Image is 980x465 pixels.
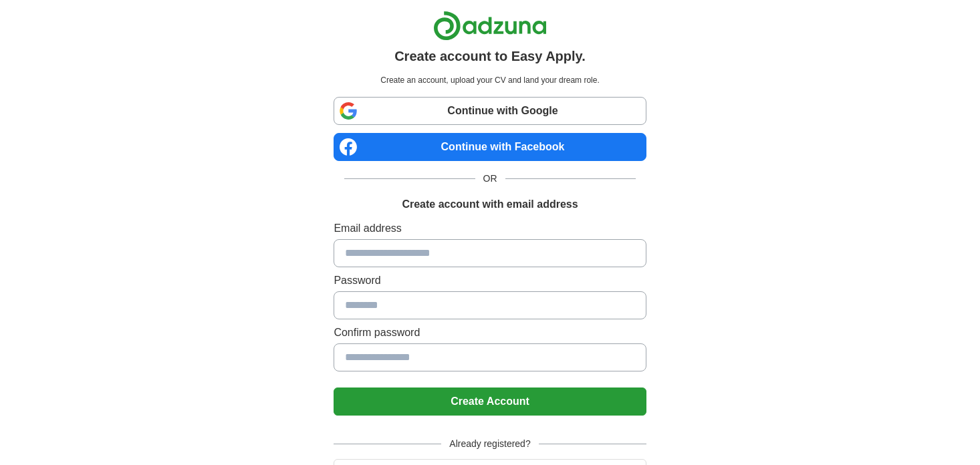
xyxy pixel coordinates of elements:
[475,172,505,186] span: OR
[334,387,646,416] button: Create Account
[334,273,646,289] label: Password
[334,133,646,161] a: Continue with Facebook
[336,74,643,86] p: Create an account, upload your CV and land your dream role.
[334,97,646,125] a: Continue with Google
[402,196,578,212] h1: Create account with email address
[441,437,538,451] span: Already registered?
[334,220,646,237] label: Email address
[433,11,547,41] img: Adzuna logo
[394,46,586,66] h1: Create account to Easy Apply.
[334,325,646,341] label: Confirm password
